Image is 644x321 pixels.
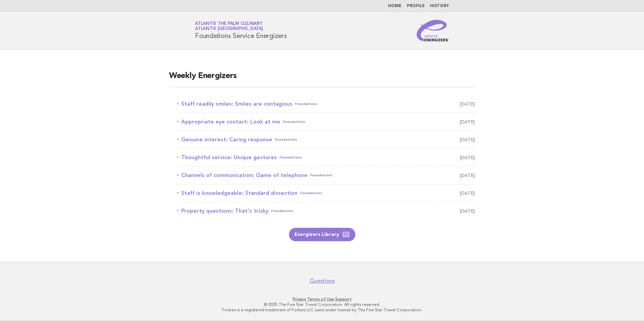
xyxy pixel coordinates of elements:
[177,171,475,180] a: Channels of communication: Game of telephoneFoundations [DATE]
[177,188,475,198] a: Staff is knowledgeable: Standard dissectionFoundations [DATE]
[177,153,475,162] a: Thoughtful service: Unique gesturesFoundations [DATE]
[460,171,475,180] span: [DATE]
[177,99,475,109] a: Staff readily smiles: Smiles are contagiousFoundations [DATE]
[388,4,401,8] a: Home
[177,117,475,127] a: Appropriate eye contact: Look at meFoundations [DATE]
[177,135,475,144] a: Genuine interest: Caring responseFoundations [DATE]
[289,228,355,241] a: Energizers Library
[307,297,334,301] a: Terms of Use
[335,297,352,301] a: Support
[275,135,297,144] span: Foundations
[430,4,449,8] a: History
[195,22,263,31] a: Atlantis The Palm CulinaryAtlantis [GEOGRAPHIC_DATA]
[460,117,475,127] span: [DATE]
[116,307,528,313] p: Forbes is a registered trademark of Forbes LLC used under license by The Five Star Travel Corpora...
[283,117,305,127] span: Foundations
[460,135,475,144] span: [DATE]
[300,188,322,198] span: Foundations
[407,4,425,8] a: Profile
[293,297,306,301] a: Privacy
[417,20,449,41] img: Service Energizers
[460,188,475,198] span: [DATE]
[460,153,475,162] span: [DATE]
[195,27,263,31] span: Atlantis [GEOGRAPHIC_DATA]
[195,22,287,39] h1: Foundations Service Energizers
[177,206,475,216] a: Property questions: That's trickyFoundations [DATE]
[116,302,528,307] p: © 2025 The Five Star Travel Corporation. All rights reserved.
[460,206,475,216] span: [DATE]
[116,296,528,302] p: · ·
[295,99,317,109] span: Foundations
[460,99,475,109] span: [DATE]
[169,71,475,87] h2: Weekly Energizers
[310,278,335,284] a: Questions
[271,206,293,216] span: Foundations
[310,171,332,180] span: Foundations
[280,153,302,162] span: Foundations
